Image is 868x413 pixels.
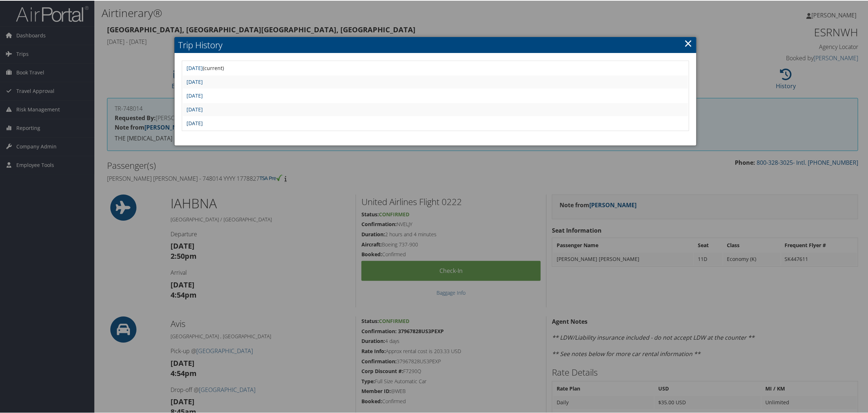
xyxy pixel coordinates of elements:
[187,105,203,112] a: [DATE]
[187,119,203,126] a: [DATE]
[187,78,203,85] a: [DATE]
[187,64,203,71] a: [DATE]
[175,36,696,52] h2: Trip History
[684,35,692,50] a: ×
[187,91,203,98] a: [DATE]
[183,61,688,74] td: (current)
